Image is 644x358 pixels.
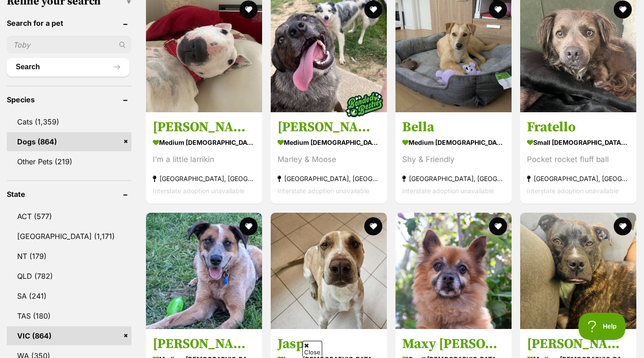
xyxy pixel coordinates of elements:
[271,213,387,329] img: Jasp - Mastiff Dog
[7,36,132,53] input: Toby
[240,217,258,235] button: favourite
[7,95,132,104] header: Species
[277,136,380,149] strong: medium [DEMOGRAPHIC_DATA] Dog
[342,82,387,128] img: bonded besties
[7,58,129,76] button: Search
[402,154,505,166] div: Shy & Friendly
[7,190,132,198] header: State
[146,213,262,329] img: Woody - Red Heeler Dog
[277,119,380,136] h3: [PERSON_NAME]
[402,136,505,149] strong: medium [DEMOGRAPHIC_DATA] Dog
[277,335,380,353] h3: Jasp
[153,119,255,136] h3: [PERSON_NAME]
[7,207,132,226] a: ACT (577)
[7,132,132,151] a: Dogs (864)
[395,213,512,329] img: Maxy O’Cleary - Pomeranian Dog
[302,341,322,357] span: Close
[7,247,132,266] a: NT (179)
[7,306,132,325] a: TAS (180)
[271,112,387,204] a: [PERSON_NAME] medium [DEMOGRAPHIC_DATA] Dog Marley & Moose [GEOGRAPHIC_DATA], [GEOGRAPHIC_DATA] I...
[527,335,630,353] h3: [PERSON_NAME]
[489,217,507,235] button: favourite
[527,119,630,136] h3: Fratello
[527,136,630,149] strong: small [DEMOGRAPHIC_DATA] Dog
[153,154,255,166] div: I’m a little larrikin
[146,112,262,204] a: [PERSON_NAME] medium [DEMOGRAPHIC_DATA] Dog I’m a little larrikin [GEOGRAPHIC_DATA], [GEOGRAPHIC_...
[153,187,244,195] span: Interstate adoption unavailable
[395,112,512,204] a: Bella medium [DEMOGRAPHIC_DATA] Dog Shy & Friendly [GEOGRAPHIC_DATA], [GEOGRAPHIC_DATA] Interstat...
[402,173,505,185] strong: [GEOGRAPHIC_DATA], [GEOGRAPHIC_DATA]
[7,286,132,305] a: SA (241)
[277,154,380,166] div: Marley & Moose
[7,112,132,131] a: Cats (1,359)
[402,119,505,136] h3: Bella
[277,187,369,195] span: Interstate adoption unavailable
[364,217,382,235] button: favourite
[364,0,382,19] button: favourite
[402,335,505,353] h3: Maxy [PERSON_NAME]
[614,217,632,235] button: favourite
[520,112,636,204] a: Fratello small [DEMOGRAPHIC_DATA] Dog Pocket rocket fluff ball [GEOGRAPHIC_DATA], [GEOGRAPHIC_DAT...
[153,136,255,149] strong: medium [DEMOGRAPHIC_DATA] Dog
[520,213,636,329] img: Daisy Haliwell - Bull Arab Dog
[153,335,255,353] h3: [PERSON_NAME]
[527,173,630,185] strong: [GEOGRAPHIC_DATA], [GEOGRAPHIC_DATA]
[7,152,132,171] a: Other Pets (219)
[402,187,494,195] span: Interstate adoption unavailable
[7,267,132,286] a: QLD (782)
[527,187,619,195] span: Interstate adoption unavailable
[7,227,132,246] a: [GEOGRAPHIC_DATA] (1,171)
[489,0,507,19] button: favourite
[578,313,626,340] iframe: Help Scout Beacon - Open
[153,173,255,185] strong: [GEOGRAPHIC_DATA], [GEOGRAPHIC_DATA]
[277,173,380,185] strong: [GEOGRAPHIC_DATA], [GEOGRAPHIC_DATA]
[614,0,632,19] button: favourite
[7,326,132,345] a: VIC (864)
[240,0,258,19] button: favourite
[7,19,132,27] header: Search for a pet
[527,154,630,166] div: Pocket rocket fluff ball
